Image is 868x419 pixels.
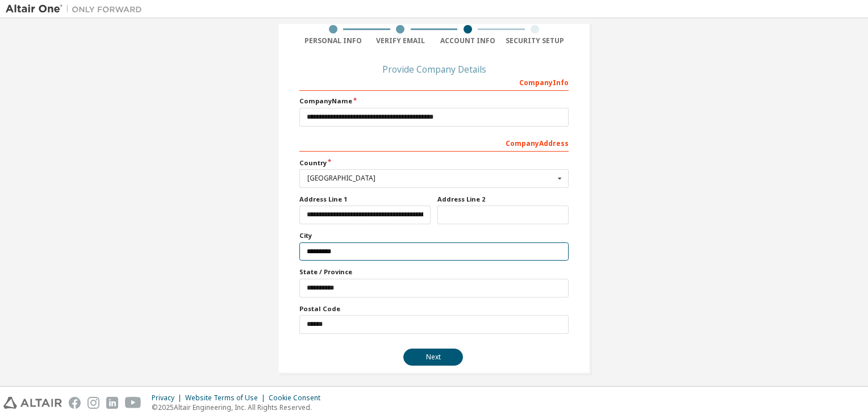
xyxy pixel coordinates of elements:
[6,3,148,15] img: Altair One
[106,397,118,409] img: linkedin.svg
[299,73,569,91] div: Company Info
[152,403,327,412] p: © 2025 Altair Engineering, Inc. All Rights Reserved.
[434,36,502,45] div: Account Info
[87,397,99,409] img: instagram.svg
[307,175,554,182] div: [GEOGRAPHIC_DATA]
[299,158,569,167] label: Country
[125,397,141,409] img: youtube.svg
[299,267,569,276] label: State / Province
[299,304,569,313] label: Postal Code
[185,393,269,403] div: Website Terms of Use
[299,36,367,45] div: Personal Info
[299,231,569,240] label: City
[437,195,569,204] label: Address Line 2
[367,36,435,45] div: Verify Email
[502,36,569,45] div: Security Setup
[299,133,569,152] div: Company Address
[299,66,569,73] div: Provide Company Details
[3,397,62,409] img: altair_logo.svg
[269,393,327,403] div: Cookie Consent
[152,393,185,403] div: Privacy
[69,397,81,409] img: facebook.svg
[299,97,569,106] label: Company Name
[299,195,431,204] label: Address Line 1
[403,349,463,366] button: Next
